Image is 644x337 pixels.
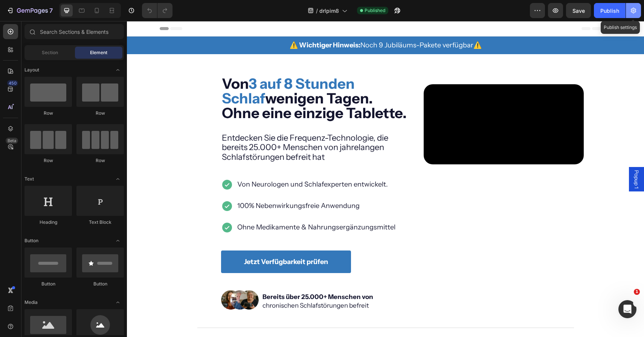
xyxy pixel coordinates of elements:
strong: Jetzt Verfügbarkeit prüfen [117,237,201,245]
button: Publish [594,3,626,18]
span: Section [42,49,58,56]
div: Button [76,281,124,287]
div: Row [76,157,124,164]
span: 1 [634,289,640,295]
span: Button [24,237,38,244]
p: 7 [49,6,53,15]
span: Published [365,7,385,14]
iframe: Intercom live chat [618,300,636,318]
div: 450 [7,80,18,86]
div: Row [24,110,72,117]
strong: Bereits über 25.000+ Menschen von [136,272,246,279]
input: Search Sections & Elements [24,24,124,39]
span: Popup 1 [506,149,513,167]
video: Video [297,63,457,143]
strong: ⚠️ [346,20,355,28]
div: Button [24,281,72,287]
span: Media [24,299,38,306]
div: Heading [24,219,72,226]
span: Layout [24,67,39,73]
span: drlpim8 [319,7,339,15]
div: Beta [6,138,18,144]
strong: ⚠️ Wichtiger Hinweis: [163,20,233,28]
div: Row [24,157,72,164]
span: Ohne Medikamente & Nahrungsergänzungsmittel [110,202,269,210]
span: Toggle open [112,235,124,247]
button: 7 [3,3,56,18]
span: Toggle open [112,64,124,76]
span: Save [572,8,585,14]
a: Jetzt Verfügbarkeit prüfen [94,229,224,252]
button: Save [566,3,591,18]
div: Undo/Redo [142,3,172,18]
span: Element [90,49,107,56]
img: gempages_558729715351815411-6e1222ea-c26e-4130-aeee-5039fb902522.png [94,261,132,299]
strong: wenigen Tagen. Ohne eine einzige Tablette. [95,68,280,101]
span: Text [24,176,34,182]
span: Toggle open [112,173,124,185]
div: Text Block [76,219,124,226]
div: Publish [600,7,619,15]
strong: Von [95,54,122,71]
span: 100% Nebenwirkungsfreie Anwendung [110,181,233,189]
div: Row [76,110,124,117]
span: Von Neurologen und Schlafexperten entwickelt. [110,159,261,167]
iframe: Design area [127,21,644,337]
span: / [316,7,318,15]
span: chronischen Schlafstörungen befreit [136,281,242,288]
span: Noch 9 Jubiläums-Pakete verfügbar [163,20,355,28]
span: Entdecken Sie die Frequenz-Technologie, die bereits 25.000+ Menschen von jahrelangen Schlafstörun... [95,112,261,141]
span: Toggle open [112,296,124,308]
strong: 3 auf 8 Stunden Schlaf [95,54,228,86]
